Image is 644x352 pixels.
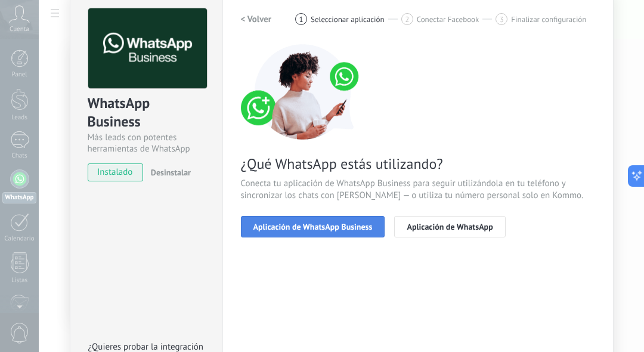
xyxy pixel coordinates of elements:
[500,14,504,24] span: 3
[241,216,385,237] button: Aplicación de WhatsApp Business
[311,15,385,24] span: Seleccionar aplicación
[88,94,205,132] div: WhatsApp Business
[417,15,479,24] span: Conectar Facebook
[511,15,586,24] span: Finalizar configuración
[241,14,272,25] h2: < Volver
[88,8,207,89] img: logo_main.png
[241,178,595,202] span: Conecta tu aplicación de WhatsApp Business para seguir utilizándola en tu teléfono y sincronizar ...
[241,8,272,30] button: < Volver
[407,223,493,231] span: Aplicación de WhatsApp
[146,163,191,181] button: Desinstalar
[299,14,304,24] span: 1
[405,14,409,24] span: 2
[88,132,205,155] div: Más leads con potentes herramientas de WhatsApp
[394,216,505,237] button: Aplicación de WhatsApp
[151,167,191,178] span: Desinstalar
[88,163,143,181] span: instalado
[253,223,373,231] span: Aplicación de WhatsApp Business
[241,44,366,140] img: connect number
[241,155,595,173] span: ¿Qué WhatsApp estás utilizando?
